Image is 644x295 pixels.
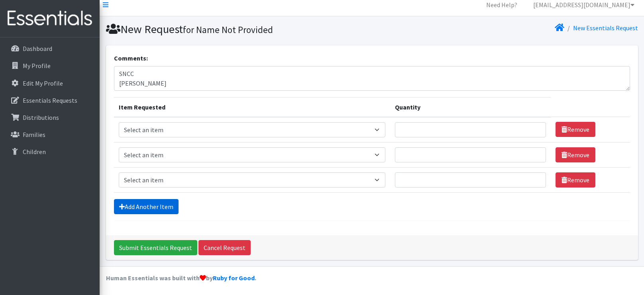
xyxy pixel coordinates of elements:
[556,147,595,162] a: Remove
[23,131,45,139] p: Families
[3,144,96,160] a: Children
[114,97,391,117] th: Item Requested
[23,148,46,156] p: Children
[23,62,51,70] p: My Profile
[3,75,96,91] a: Edit My Profile
[3,5,96,32] img: HumanEssentials
[556,122,595,137] a: Remove
[23,113,59,121] p: Distributions
[3,58,96,74] a: My Profile
[3,127,96,143] a: Families
[573,24,638,32] a: New Essentials Request
[114,199,179,214] a: Add Another Item
[213,274,255,282] a: Ruby for Good
[556,172,595,188] a: Remove
[198,240,251,255] a: Cancel Request
[114,240,197,255] input: Submit Essentials Request
[23,45,52,53] p: Dashboard
[3,92,96,108] a: Essentials Requests
[390,97,550,117] th: Quantity
[114,53,148,63] label: Comments:
[106,22,369,36] h1: New Request
[3,109,96,125] a: Distributions
[3,41,96,57] a: Dashboard
[23,79,63,87] p: Edit My Profile
[183,24,273,35] small: for Name Not Provided
[23,96,77,104] p: Essentials Requests
[106,274,256,282] strong: Human Essentials was built with by .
